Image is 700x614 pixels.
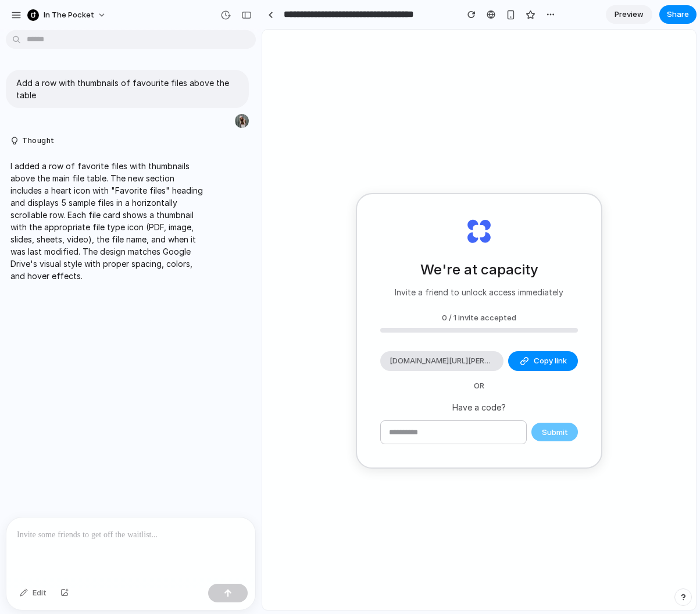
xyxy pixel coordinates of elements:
span: Preview [615,9,644,20]
p: Have a code? [380,401,578,413]
button: In The Pocket [23,6,112,24]
button: Copy link [508,351,578,371]
span: Share [667,9,689,20]
span: In The Pocket [44,9,94,21]
p: Add a row with thumbnails of favourite files above the table [16,77,238,101]
button: Share [659,5,697,24]
p: I added a row of favorite files with thumbnails above the main file table. The new section includ... [10,160,205,282]
p: Invite a friend to unlock access immediately [395,286,563,298]
span: OR [465,380,494,392]
span: Copy link [534,355,567,367]
a: Preview [606,5,652,24]
div: [DOMAIN_NAME][URL][PERSON_NAME] [380,351,503,371]
div: 0 / 1 invite accepted [380,312,578,324]
span: [DOMAIN_NAME][URL][PERSON_NAME] [390,355,494,367]
h2: We're at capacity [420,259,538,280]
